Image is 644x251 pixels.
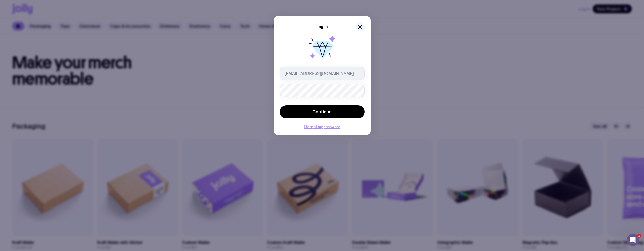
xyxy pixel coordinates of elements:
[637,234,641,238] span: 1
[316,24,328,29] h5: Log in
[627,234,639,246] iframe: Intercom live chat
[312,109,332,115] span: Continue
[304,125,340,129] button: I forgot my password
[280,105,365,118] button: Continue
[280,67,365,80] input: you@email.com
